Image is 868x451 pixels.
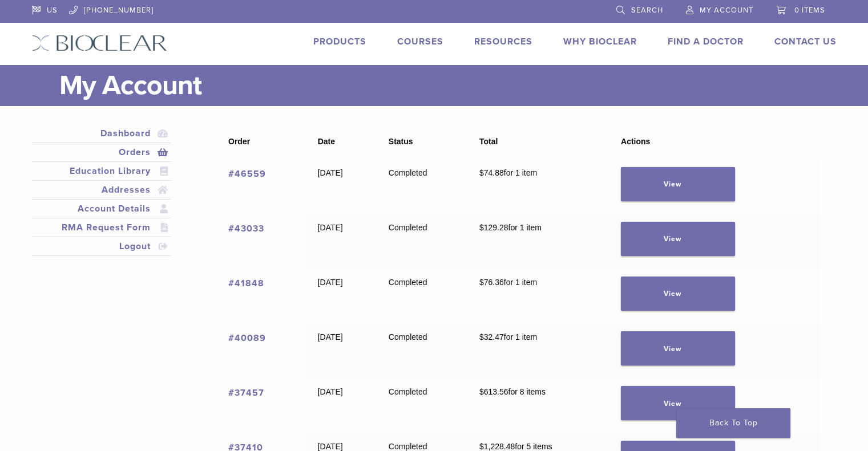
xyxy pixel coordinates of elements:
[34,145,169,159] a: Orders
[34,202,169,216] a: Account Details
[676,408,790,438] a: Back To Top
[474,36,532,47] a: Resources
[228,387,264,399] a: View order number 37457
[479,223,484,232] span: $
[774,36,837,47] a: Contact Us
[318,442,343,451] time: [DATE]
[621,222,735,256] a: View order 43033
[228,168,266,180] a: View order number 46559
[389,137,413,146] span: Status
[621,386,735,420] a: View order 37457
[479,387,484,396] span: $
[397,36,443,47] a: Courses
[318,387,343,396] time: [DATE]
[479,168,504,177] span: 74.88
[34,221,169,234] a: RMA Request Form
[377,214,468,269] td: Completed
[228,278,264,289] a: View order number 41848
[377,269,468,323] td: Completed
[468,378,609,433] td: for 8 items
[228,137,250,146] span: Order
[479,332,484,342] span: $
[34,183,169,197] a: Addresses
[32,35,167,51] img: Bioclear
[468,214,609,269] td: for 1 item
[621,277,735,311] a: View order 41848
[621,167,735,201] a: View order 46559
[794,6,825,15] span: 0 items
[318,168,343,177] time: [DATE]
[377,378,468,433] td: Completed
[318,137,335,146] span: Date
[563,36,637,47] a: Why Bioclear
[59,65,837,106] h1: My Account
[479,387,508,396] span: 613.56
[318,332,343,342] time: [DATE]
[479,442,484,451] span: $
[32,124,171,270] nav: Account pages
[377,323,468,378] td: Completed
[228,223,264,234] a: View order number 43033
[479,137,498,146] span: Total
[377,159,468,214] td: Completed
[34,239,169,253] a: Logout
[668,36,744,47] a: Find A Doctor
[34,127,169,140] a: Dashboard
[479,332,504,342] span: 32.47
[228,332,266,344] a: View order number 40089
[479,278,504,287] span: 76.36
[313,36,366,47] a: Products
[468,159,609,214] td: for 1 item
[468,269,609,323] td: for 1 item
[479,442,515,451] span: 1,228.48
[34,164,169,178] a: Education Library
[479,278,484,287] span: $
[468,323,609,378] td: for 1 item
[318,278,343,287] time: [DATE]
[700,6,753,15] span: My Account
[479,168,484,177] span: $
[318,223,343,232] time: [DATE]
[621,331,735,365] a: View order 40089
[479,223,508,232] span: 129.28
[621,137,650,146] span: Actions
[631,6,663,15] span: Search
